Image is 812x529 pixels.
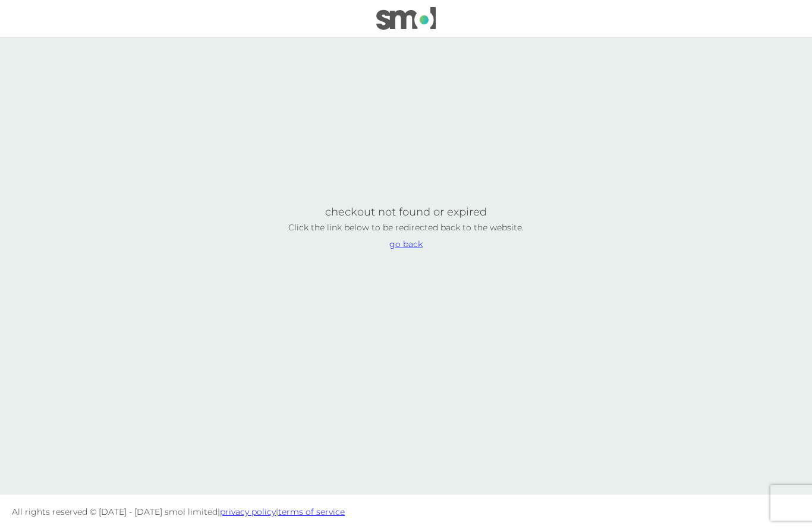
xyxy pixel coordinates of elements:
[325,207,487,217] h3: checkout not found or expired
[278,506,345,517] a: terms of service
[251,223,561,232] div: Click the link below to be redirected back to the website.
[376,7,436,30] img: smol
[389,240,423,248] a: go back
[220,506,276,517] a: privacy policy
